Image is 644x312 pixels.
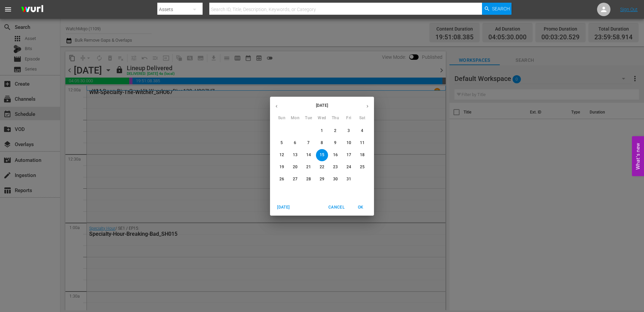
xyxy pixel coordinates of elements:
[293,164,298,170] p: 20
[356,161,368,173] button: 25
[343,173,355,185] button: 31
[343,115,355,122] span: Fri
[632,136,644,176] button: Open Feedback Widget
[320,152,324,158] p: 15
[303,149,315,161] button: 14
[289,173,301,185] button: 27
[306,152,311,158] p: 14
[343,161,355,173] button: 24
[492,3,510,15] span: Search
[328,204,344,211] span: Cancel
[321,140,323,146] p: 8
[329,149,341,161] button: 16
[276,173,288,185] button: 26
[360,164,365,170] p: 25
[303,161,315,173] button: 21
[4,5,12,13] span: menu
[346,140,351,146] p: 10
[289,161,301,173] button: 20
[333,152,338,158] p: 16
[279,152,284,158] p: 12
[329,173,341,185] button: 30
[283,102,361,108] p: [DATE]
[353,204,369,211] span: OK
[329,161,341,173] button: 23
[329,137,341,149] button: 9
[289,149,301,161] button: 13
[329,125,341,137] button: 2
[346,176,351,182] p: 31
[316,173,328,185] button: 29
[289,115,301,122] span: Mon
[320,176,324,182] p: 29
[316,115,328,122] span: Wed
[303,115,315,122] span: Tue
[307,140,310,146] p: 7
[293,152,298,158] p: 13
[306,176,311,182] p: 28
[273,202,294,213] button: [DATE]
[279,176,284,182] p: 26
[316,149,328,161] button: 15
[326,202,347,213] button: Cancel
[350,202,371,213] button: OK
[294,140,296,146] p: 6
[276,137,288,149] button: 5
[293,176,298,182] p: 27
[289,137,301,149] button: 6
[320,164,324,170] p: 22
[316,137,328,149] button: 8
[276,115,288,122] span: Sun
[360,152,365,158] p: 18
[329,115,341,122] span: Thu
[334,140,336,146] p: 9
[303,137,315,149] button: 7
[276,161,288,173] button: 19
[316,125,328,137] button: 1
[276,149,288,161] button: 12
[347,128,350,134] p: 3
[356,137,368,149] button: 11
[334,128,336,134] p: 2
[343,125,355,137] button: 3
[280,140,283,146] p: 5
[356,125,368,137] button: 4
[316,161,328,173] button: 22
[306,164,311,170] p: 21
[333,164,338,170] p: 23
[620,7,638,12] a: Sign Out
[356,115,368,122] span: Sat
[346,164,351,170] p: 24
[303,173,315,185] button: 28
[343,137,355,149] button: 10
[321,128,323,134] p: 1
[343,149,355,161] button: 17
[360,140,365,146] p: 11
[356,149,368,161] button: 18
[275,204,291,211] span: [DATE]
[16,2,48,17] img: ans4CAIJ8jUAAAAAAAAAAAAAAAAAAAAAAAAgQb4GAAAAAAAAAAAAAAAAAAAAAAAAJMjXAAAAAAAAAAAAAAAAAAAAAAAAgAT5G...
[279,164,284,170] p: 19
[361,128,363,134] p: 4
[346,152,351,158] p: 17
[333,176,338,182] p: 30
